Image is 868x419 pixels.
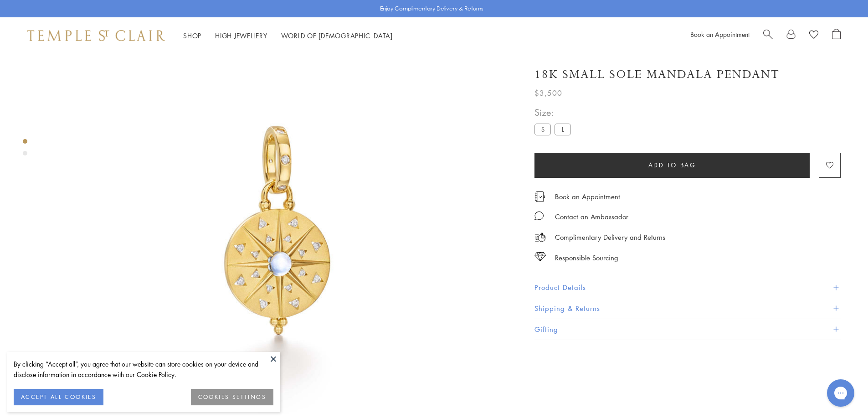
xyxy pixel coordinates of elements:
[534,232,546,243] img: icon_delivery.svg
[534,67,780,83] h1: 18K Small Sole Mandala Pendant
[555,252,618,264] div: Responsible Sourcing
[14,389,103,405] button: ACCEPT ALL COOKIES
[534,252,546,261] img: icon_sourcing.svg
[534,211,544,220] img: MessageIcon-01_2.svg
[763,29,773,42] a: Search
[215,31,267,40] a: High JewelleryHigh Jewellery
[23,137,27,163] div: Product gallery navigation
[555,124,571,135] label: L
[534,319,841,340] button: Gifting
[555,232,665,243] p: Complimentary Delivery and Returns
[534,153,810,178] button: Add to bag
[534,87,562,99] span: $3,500
[648,160,696,170] span: Add to bag
[380,4,483,13] p: Enjoy Complimentary Delivery & Returns
[183,30,393,41] nav: Main navigation
[191,389,273,405] button: COOKIES SETTINGS
[822,376,859,410] iframe: Gorgias live chat messenger
[555,191,620,202] a: Book an Appointment
[534,277,841,298] button: Product Details
[832,29,841,42] a: Open Shopping Bag
[534,124,551,135] label: S
[27,30,165,41] img: Temple St. Clair
[534,105,575,120] span: Size:
[555,211,628,222] div: Contact an Ambassador
[534,298,841,319] button: Shipping & Returns
[809,29,818,42] a: View Wishlist
[281,31,393,40] a: World of [DEMOGRAPHIC_DATA]World of [DEMOGRAPHIC_DATA]
[14,359,273,380] div: By clicking “Accept all”, you agree that our website can store cookies on your device and disclos...
[534,191,545,202] img: icon_appointment.svg
[690,30,750,39] a: Book an Appointment
[183,31,201,40] a: ShopShop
